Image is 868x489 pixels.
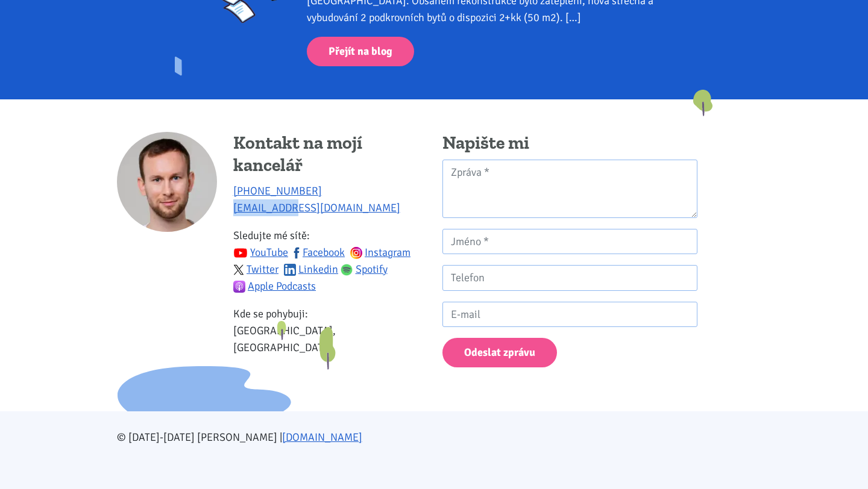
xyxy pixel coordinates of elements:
[442,338,557,367] button: Odeslat zprávu
[233,227,426,294] p: Sledujte mé sítě:
[341,264,353,276] img: spotify.png
[307,37,414,66] a: Přejít na blog
[233,246,248,260] img: youtube.svg
[442,132,697,155] h4: Napište mi
[350,247,362,259] img: ig.svg
[233,263,279,276] a: Twitter
[284,263,339,276] a: Linkedin
[233,279,316,293] a: Apple Podcasts
[117,132,217,232] img: Tomáš Kučera
[233,184,322,198] a: [PHONE_NUMBER]
[233,281,245,293] img: apple-podcasts.png
[108,429,759,446] div: © [DATE]-[DATE] [PERSON_NAME] |
[233,305,426,356] p: Kde se pohybuji: [GEOGRAPHIC_DATA], [GEOGRAPHIC_DATA]
[233,264,244,275] img: twitter.svg
[442,265,697,291] input: Telefon
[291,246,345,259] a: Facebook
[233,132,426,177] h4: Kontakt na mojí kancelář
[350,246,411,259] a: Instagram
[233,246,289,259] a: YouTube
[291,247,303,259] img: fb.svg
[282,431,362,444] a: [DOMAIN_NAME]
[442,229,697,255] input: Jméno *
[442,160,697,367] form: Kontaktní formulář
[284,264,296,276] img: linkedin.svg
[442,302,697,328] input: E-mail
[233,201,400,214] a: [EMAIL_ADDRESS][DOMAIN_NAME]
[341,263,388,276] a: Spotify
